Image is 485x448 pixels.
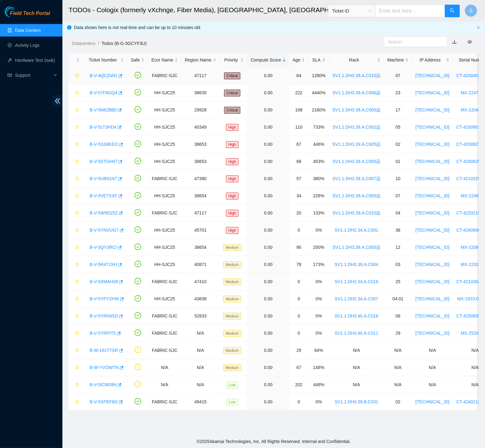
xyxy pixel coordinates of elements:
a: [TECHNICAL_ID] [415,193,449,198]
td: FABRIC-SJC [148,204,181,222]
td: FABRIC-SJC [148,325,181,342]
span: High [226,124,239,131]
td: 0.00 [247,256,289,273]
td: 04 [384,204,412,222]
td: 12 [384,239,412,256]
td: 0.00 [247,308,289,325]
td: 38653 [181,136,220,153]
button: star [72,277,80,287]
button: star [72,88,80,98]
button: star [72,397,80,407]
td: 90 [289,239,309,256]
button: star [72,156,80,166]
span: star [75,382,79,387]
td: 0.00 [247,187,289,204]
a: SV1.1.DH3.39.A.C010lock [332,73,380,78]
span: Medium [223,313,242,320]
button: star [72,122,80,132]
td: 67 [289,136,309,153]
a: SV1.1.DH3.40.A.C011 [335,331,378,336]
td: FABRIC-SJC [148,67,181,84]
a: B-V-5QY3RCI [90,245,117,250]
span: star [75,297,79,302]
span: check-circle [135,175,141,181]
a: download [452,39,457,44]
span: Ticket ID [332,6,371,16]
a: [TECHNICAL_ID] [415,159,449,164]
a: SV1.1.DH3.39.A.C010lock [332,210,380,215]
td: 0.00 [247,170,289,187]
td: 06 [384,308,412,325]
td: 0.00 [247,222,289,239]
td: 2160% [308,101,329,119]
td: 38654 [181,187,220,204]
button: star [72,105,80,115]
td: 29 [384,325,412,342]
a: B-V-5YNVUG7 [90,228,119,233]
td: 43838 [181,290,220,308]
span: lock [376,194,380,198]
span: star [75,194,79,199]
td: N/A [412,359,453,376]
span: Medium [223,244,242,251]
button: star [72,225,80,235]
td: 733% [308,119,329,136]
span: / [98,41,99,46]
a: SV1.1.DH3.39.A.C004 [335,262,378,267]
td: 52833 [181,308,220,325]
button: star [72,139,80,149]
td: N/A [181,325,220,342]
span: Critical [224,72,241,79]
a: [TECHNICAL_ID] [415,245,449,250]
td: 0 [289,308,309,325]
td: 05 [384,119,412,136]
span: read [7,73,12,77]
span: star [75,365,79,370]
span: lock [376,108,380,112]
span: check-circle [135,226,141,233]
span: star [75,73,79,78]
td: 0.00 [247,359,289,376]
button: star [72,362,80,372]
a: B-V-5LT3HD4 [90,125,116,130]
td: 68 [289,153,309,170]
span: Critical [224,107,241,114]
a: B-V-5YRK8SD [90,313,118,318]
span: check-circle [135,72,141,78]
td: 380% [308,170,329,187]
a: SV1.1.DH3.39.A.C006lock [332,90,380,95]
td: 0.00 [247,119,289,136]
td: 108 [289,101,309,119]
span: High [226,193,239,199]
input: Search [388,38,438,45]
a: [TECHNICAL_ID] [415,107,449,112]
td: FABRIC-SJC [148,342,181,359]
button: star [72,191,80,201]
td: N/A [148,376,181,393]
td: HH-SJC25 [148,101,181,119]
td: 0 [289,325,309,342]
span: check-circle [135,209,141,216]
a: [TECHNICAL_ID] [415,176,449,181]
td: 0.00 [247,136,289,153]
td: 07 [384,187,412,204]
td: HH-SJC25 [148,119,181,136]
a: SV1.1.DH3.40.A.C018 [335,313,378,318]
a: B-V-4QCZIAG [90,73,117,78]
td: N/A [329,342,384,359]
a: [TECHNICAL_ID] [415,279,449,284]
a: SV1.1.DH3.39.A.C005lock [332,159,380,164]
td: 0.00 [247,239,289,256]
td: 110 [289,119,309,136]
td: HH-SJC25 [148,256,181,273]
td: HH-SJC25 [148,153,181,170]
button: star [72,242,80,252]
td: N/A [181,342,220,359]
span: High [226,158,239,165]
span: search [450,8,455,14]
span: star [75,142,79,147]
button: star [72,259,80,269]
td: 222 [289,84,309,101]
td: 10 [384,170,412,187]
td: 20 [289,204,309,222]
